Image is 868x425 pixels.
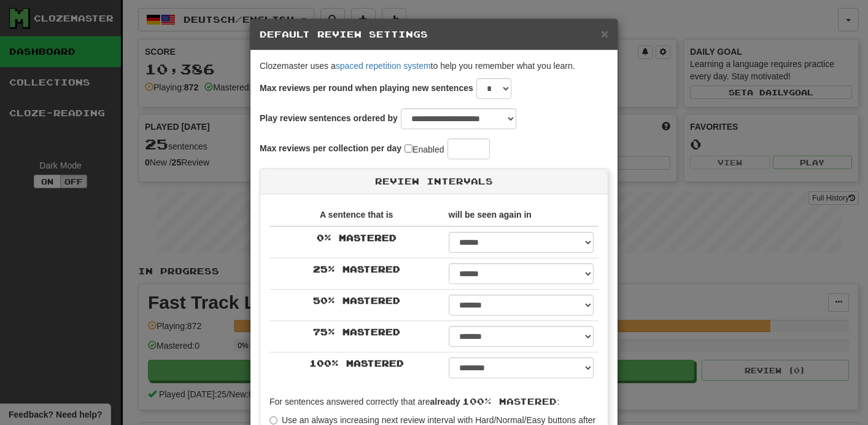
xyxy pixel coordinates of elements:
label: 100 % Mastered [309,357,404,370]
th: A sentence that is [269,204,444,226]
p: For sentences answered correctly that are : [269,395,599,408]
th: will be seen again in [444,204,599,226]
button: Close [601,27,608,40]
label: Max reviews per round when playing new sentences [260,82,473,94]
input: Use an always increasing next review interval with Hard/Normal/Easy buttons after answering to mo... [269,416,277,424]
div: Review Intervals [260,169,608,194]
p: Clozemaster uses a to help you remember what you learn. [260,60,608,72]
label: 25 % Mastered [313,263,400,276]
label: 0 % Mastered [317,232,397,244]
span: 100% Mastered [462,396,557,407]
label: Enabled [405,142,444,156]
h5: Default Review Settings [260,28,608,41]
input: Enabled [405,145,413,153]
label: Play review sentences ordered by [260,112,398,124]
label: Max reviews per collection per day [260,142,401,154]
strong: already [430,397,460,407]
label: 50 % Mastered [313,295,400,307]
span: × [601,26,608,41]
label: 75 % Mastered [313,326,400,338]
a: spaced repetition system [336,61,431,71]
